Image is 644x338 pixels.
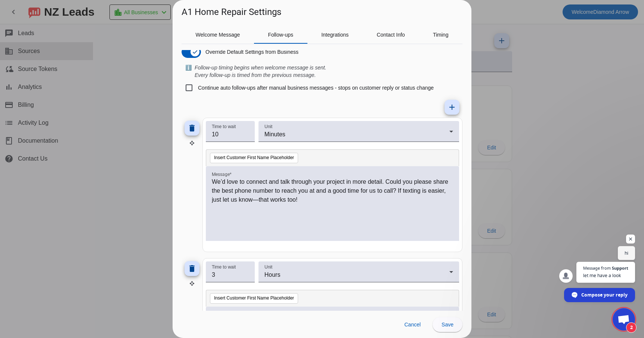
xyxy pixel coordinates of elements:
[442,322,453,328] span: Save
[626,322,637,333] span: 2
[625,249,628,257] span: hi
[210,293,298,304] button: Insert Customer First Name Placeholder
[188,124,196,133] mat-icon: delete
[212,264,236,269] mat-label: Time to wait
[398,317,427,332] button: Cancel
[321,32,349,37] span: Integrations
[185,64,192,79] span: ℹ️
[212,124,236,129] mat-label: Time to wait
[196,84,434,92] label: Continue auto follow-ups after manual business messages - stops on customer reply or status change
[204,48,298,56] label: Override Default Settings from Business
[264,131,285,137] span: Minutes
[433,32,449,37] span: Timing
[210,153,298,163] button: Insert Customer First Name Placeholder
[377,32,405,37] span: Contact Info
[188,264,196,273] mat-icon: delete
[212,177,453,204] p: We’d love to connect and talk through your project in more detail. Could you please share the bes...
[196,32,240,37] span: Welcome Message
[182,6,281,18] h1: A1 Home Repair Settings
[264,124,272,129] mat-label: Unit
[612,266,628,270] span: Support
[583,266,611,270] span: Message from
[404,322,421,328] span: Cancel
[583,272,628,279] span: let me have a look
[448,103,456,112] mat-icon: add
[268,32,293,37] span: Follow-ups
[433,317,462,332] button: Save
[264,272,281,278] span: Hours
[195,65,326,78] i: Follow-up timing begins when welcome message is sent. Every follow-up is timed from the previous ...
[264,264,272,269] mat-label: Unit
[613,308,635,331] div: Open chat
[581,288,628,301] span: Compose your reply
